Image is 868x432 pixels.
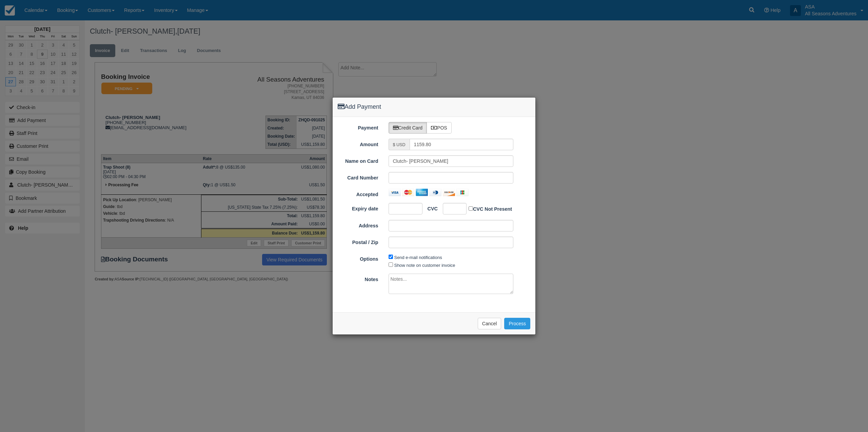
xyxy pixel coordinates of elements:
button: Cancel [478,318,501,329]
label: Credit Card [389,122,427,134]
label: Send e-mail notifications [394,255,442,260]
label: Show note on customer invoice [394,263,455,268]
input: Valid amount required. [410,139,514,150]
small: $ USD [393,142,406,147]
label: Expiry date [333,203,383,212]
label: POS [427,122,452,134]
label: Options [333,253,383,263]
label: Card Number [333,172,383,182]
label: Address [333,220,383,229]
label: Name on Card [333,155,383,165]
label: Amount [333,139,383,148]
button: Process [504,318,530,329]
label: CVC [422,203,438,212]
label: Notes [333,274,383,283]
label: CVC Not Present [469,205,512,213]
h4: Add Payment [338,103,530,111]
label: Postal / Zip [333,237,383,246]
label: Payment [333,122,383,132]
input: CVC Not Present [469,206,473,211]
label: Accepted [333,189,383,198]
